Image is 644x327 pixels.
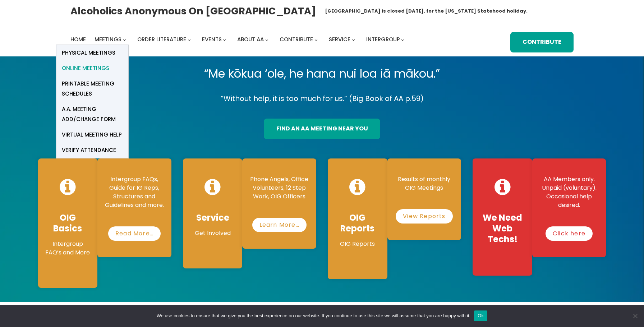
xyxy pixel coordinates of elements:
a: Virtual Meeting Help [56,127,128,143]
p: “Without help, it is too much for us.” (Big Book of AA p.59) [32,92,612,105]
a: Alcoholics Anonymous on [GEOGRAPHIC_DATA] [70,3,316,19]
button: Intergroup submenu [401,38,404,41]
button: Contribute submenu [314,38,318,41]
span: Home [70,36,86,43]
a: Service [329,34,350,45]
button: Service submenu [352,38,355,41]
a: Click here [546,226,593,241]
span: Meetings [95,36,121,43]
span: Service [329,36,350,43]
button: Ok [474,310,487,321]
span: Online Meetings [62,63,109,73]
a: Contribute [280,34,313,45]
p: Get Involved [190,229,235,238]
h4: We Need Web Techs! [480,212,525,245]
a: Printable Meeting Schedules [56,76,128,102]
nav: Intergroup [70,34,407,45]
h4: Service [190,212,235,223]
h1: [GEOGRAPHIC_DATA] is closed [DATE], for the [US_STATE] Statehood holiday. [325,8,528,15]
a: A.A. Meeting Add/Change Form [56,102,128,127]
span: A.A. Meeting Add/Change Form [62,104,123,124]
span: Order Literature [137,36,186,43]
p: Intergroup FAQ’s and More [45,240,91,257]
span: Virtual Meeting Help [62,130,122,140]
button: Meetings submenu [123,38,126,41]
p: Results of monthly OIG Meetings [395,175,454,192]
p: “Me kōkua ‘ole, he hana nui loa iā mākou.” [32,64,612,84]
span: Intergroup [366,36,400,43]
h4: OIG Reports [335,212,380,234]
span: We use cookies to ensure that we give you the best experience on our website. If you continue to ... [157,312,470,319]
a: Online Meetings [56,61,128,76]
span: Events [202,36,222,43]
span: Printable Meeting Schedules [62,79,123,99]
span: No [631,312,639,319]
a: Home [70,34,86,45]
a: Events [202,34,222,45]
button: About AA submenu [265,38,268,41]
h4: OIG Basics [45,212,91,234]
a: Physical Meetings [56,45,128,60]
p: Phone Angels, Office Volunteers, 12 Step Work, OIG Officers [249,175,309,201]
a: Read More… [108,226,161,241]
span: Physical Meetings [62,48,115,58]
a: View Reports [396,209,452,224]
a: Meetings [95,34,121,45]
span: About AA [237,36,264,43]
a: Learn More… [252,218,307,232]
button: Order Literature submenu [188,38,191,41]
a: find an aa meeting near you [264,119,380,139]
p: Intergroup FAQs, Guide for IG Reps, Structures and Guidelines and more. [105,175,164,209]
p: OIG Reports [335,240,380,248]
a: verify attendance [56,143,128,158]
span: verify attendance [62,145,116,155]
p: AA Members only. Unpaid (voluntary). Occasional help desired. [539,175,599,209]
a: Contribute [510,32,574,52]
a: About AA [237,34,264,45]
a: Intergroup [366,34,400,45]
button: Events submenu [223,38,226,41]
span: Contribute [280,36,313,43]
